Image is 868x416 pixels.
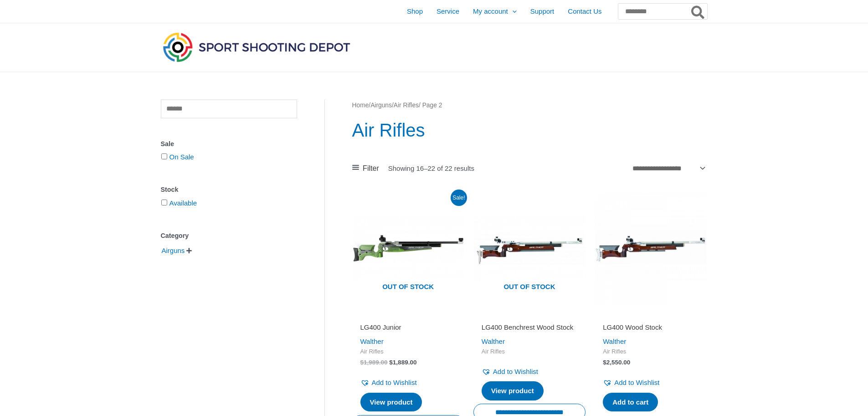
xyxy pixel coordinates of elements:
[360,323,456,335] a: LG400 Junior
[363,162,379,175] span: Filter
[603,323,699,335] a: LG400 Wood Stock
[389,359,393,366] span: $
[352,192,464,305] a: Out of stock
[482,310,577,321] iframe: Customer reviews powered by Trustpilot
[161,229,297,242] div: Category
[389,359,416,366] bdi: 1,889.00
[603,359,630,366] bdi: 2,550.00
[161,246,186,254] a: Airguns
[161,153,167,159] input: On Sale
[689,4,707,19] button: Search
[603,376,659,389] a: Add to Wishlist
[161,30,352,64] img: Sport Shooting Depot
[161,200,167,205] input: Available
[352,100,707,111] nav: Breadcrumb
[388,165,474,172] p: Showing 16–22 of 22 results
[370,102,392,109] a: Airguns
[482,323,577,332] h2: LG400 Benchrest Wood Stock
[161,137,297,151] div: Sale
[603,310,699,321] iframe: Customer reviews powered by Trustpilot
[482,348,577,356] span: Air Rifles
[493,368,538,375] span: Add to Wishlist
[161,243,186,258] span: Airguns
[360,376,417,389] a: Add to Wishlist
[169,199,197,207] a: Available
[359,277,457,298] span: Out of stock
[482,365,538,378] a: Add to Wishlist
[360,359,364,366] span: $
[473,192,586,305] a: Out of stock
[352,162,379,175] a: Filter
[360,348,456,356] span: Air Rifles
[603,359,606,366] span: $
[186,247,192,254] span: 
[482,381,544,400] a: Read more about “LG400 Benchrest Wood Stock”
[360,393,422,412] a: Read more about “LG400 Junior”
[473,192,586,305] img: LG400 Benchrest Wood Stock
[360,359,388,366] bdi: 1,989.00
[352,117,707,143] h1: Air Rifles
[360,310,456,321] iframe: Customer reviews powered by Trustpilot
[482,323,577,335] a: LG400 Benchrest Wood Stock
[161,183,297,196] div: Stock
[603,348,699,356] span: Air Rifles
[451,190,467,206] span: Sale!
[360,337,384,345] a: Walther
[629,161,707,175] select: Shop order
[352,102,369,109] a: Home
[372,379,417,386] span: Add to Wishlist
[595,192,707,305] img: LG400 Wood Stock
[603,393,658,412] a: Add to cart: “LG400 Wood Stock”
[169,153,194,161] a: On Sale
[614,379,659,386] span: Add to Wishlist
[603,323,699,332] h2: LG400 Wood Stock
[360,323,456,332] h2: LG400 Junior
[394,102,419,109] a: Air Rifles
[603,337,626,345] a: Walther
[480,277,579,298] span: Out of stock
[482,337,505,345] a: Walther
[352,192,464,305] img: LG400 Junior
